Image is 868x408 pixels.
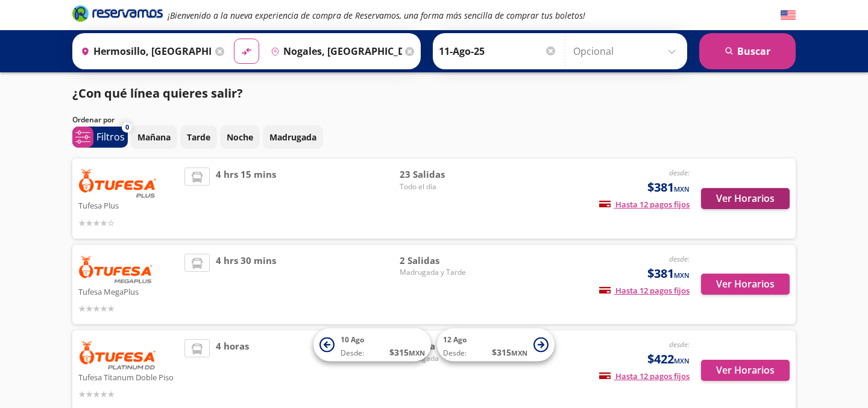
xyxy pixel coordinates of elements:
[599,199,690,210] span: Hasta 12 pagos fijos
[227,131,253,143] p: Noche
[269,131,316,143] p: Madrugada
[72,115,115,125] p: Ordenar por
[180,125,217,149] button: Tarde
[137,131,171,143] p: Mañana
[216,339,249,401] span: 4 horas
[439,36,557,66] input: Elegir Fecha
[266,36,402,66] input: Buscar Destino
[647,178,690,196] span: $381
[125,122,129,133] span: 0
[76,36,212,66] input: Buscar Origen
[216,254,276,316] span: 4 hrs 30 mins
[78,284,178,298] p: Tufesa MegaPlus
[701,274,790,295] button: Ver Horarios
[701,188,790,209] button: Ver Horarios
[674,271,690,280] small: MXN
[400,181,484,192] span: Todo el día
[389,346,425,359] span: $ 315
[78,369,178,384] p: Tufesa Titanum Doble Piso
[72,84,243,102] p: ¿Con qué línea quieres salir?
[72,127,128,148] button: 0Filtros
[400,267,484,278] span: Madrugada y Tarde
[674,356,690,365] small: MXN
[78,254,153,284] img: Tufesa MegaPlus
[78,198,178,212] p: Tufesa Plus
[443,334,467,345] span: 12 Ago
[511,348,527,357] small: MXN
[400,254,484,268] span: 2 Salidas
[781,8,796,23] button: English
[168,10,585,21] em: ¡Bienvenido a la nueva experiencia de compra de Reservamos, una forma más sencilla de comprar tus...
[437,328,555,362] button: 12 AgoDesde:$315MXN
[96,130,125,144] p: Filtros
[72,4,163,26] a: Brand Logo
[647,265,690,283] span: $381
[216,168,276,230] span: 4 hrs 15 mins
[341,334,364,345] span: 10 Ago
[669,254,690,264] em: desde:
[409,348,425,357] small: MXN
[573,36,681,66] input: Opcional
[674,184,690,193] small: MXN
[669,168,690,178] em: desde:
[263,125,323,149] button: Madrugada
[669,339,690,350] em: desde:
[72,4,163,22] i: Brand Logo
[701,360,790,381] button: Ver Horarios
[78,339,157,369] img: Tufesa Titanum Doble Piso
[313,328,431,362] button: 10 AgoDesde:$315MXN
[400,168,484,181] span: 23 Salidas
[492,346,527,359] span: $ 315
[220,125,260,149] button: Noche
[443,348,467,359] span: Desde:
[131,125,177,149] button: Mañana
[647,350,690,368] span: $422
[341,348,364,359] span: Desde:
[78,168,157,198] img: Tufesa Plus
[187,131,210,143] p: Tarde
[699,33,796,69] button: Buscar
[599,285,690,296] span: Hasta 12 pagos fijos
[599,371,690,381] span: Hasta 12 pagos fijos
